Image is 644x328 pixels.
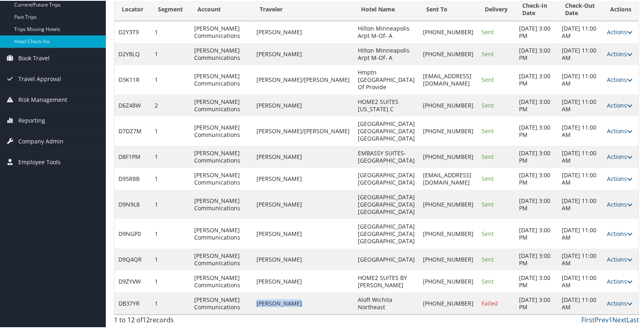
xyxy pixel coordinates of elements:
td: [DATE] 3:00 PM [515,189,558,218]
span: Sent [482,255,494,262]
td: [GEOGRAPHIC_DATA] [GEOGRAPHIC_DATA] [GEOGRAPHIC_DATA] [354,189,419,218]
td: [PHONE_NUMBER] [419,189,478,218]
td: Hilton Minneapolis Arpt M-Of- A [354,42,419,64]
a: Actions [607,174,633,182]
td: [GEOGRAPHIC_DATA] [GEOGRAPHIC_DATA] [354,167,419,189]
td: [GEOGRAPHIC_DATA] [354,248,419,270]
td: [PERSON_NAME]/[PERSON_NAME] [252,64,354,94]
td: D9Q4QR [114,248,151,270]
td: [PERSON_NAME] Communications [190,20,252,42]
span: Sent [482,101,494,108]
a: Actions [607,49,633,57]
td: DB37YR [114,292,151,314]
td: [PERSON_NAME] [252,20,354,42]
span: Sent [482,277,494,284]
td: 1 [151,248,190,270]
td: [PHONE_NUMBER] [419,218,478,248]
td: [DATE] 3:00 PM [515,292,558,314]
td: D2Y8LQ [114,42,151,64]
a: Last [626,315,639,324]
span: Book Travel [18,47,50,68]
td: [PHONE_NUMBER] [419,145,478,167]
td: [PERSON_NAME] Communications [190,64,252,94]
span: Sent [482,75,494,83]
a: 1 [609,315,612,324]
td: [DATE] 11:00 AM [558,20,603,42]
a: Actions [607,299,633,306]
td: Hilton Minneapolis Arpt M-Of- A [354,20,419,42]
td: 1 [151,42,190,64]
td: [DATE] 3:00 PM [515,270,558,292]
span: Company Admin [18,130,64,151]
td: D3K11R [114,64,151,94]
td: D2Y3T9 [114,20,151,42]
a: Next [612,315,626,324]
td: D9NGP0 [114,218,151,248]
td: [PERSON_NAME] [252,189,354,218]
td: [PHONE_NUMBER] [419,20,478,42]
td: [DATE] 11:00 AM [558,64,603,94]
td: [PERSON_NAME] [252,94,354,116]
td: [PERSON_NAME] Communications [190,189,252,218]
td: [PHONE_NUMBER] [419,248,478,270]
span: Travel Approval [18,68,61,88]
span: Sent [482,152,494,160]
td: [DATE] 11:00 AM [558,292,603,314]
a: Prev [595,315,609,324]
a: Actions [607,200,633,207]
td: HOME2 SUITES BY [PERSON_NAME] [354,270,419,292]
a: Actions [607,101,633,108]
td: [DATE] 3:00 PM [515,167,558,189]
span: Reporting [18,110,45,130]
td: [DATE] 3:00 PM [515,116,558,145]
span: Employee Tools [18,151,61,172]
span: Sent [482,229,494,237]
td: [DATE] 3:00 PM [515,42,558,64]
a: Actions [607,277,633,284]
td: 1 [151,116,190,145]
td: [DATE] 11:00 AM [558,189,603,218]
a: Actions [607,126,633,134]
a: Actions [607,255,633,262]
td: 1 [151,64,190,94]
span: Sent [482,200,494,207]
td: [PHONE_NUMBER] [419,116,478,145]
td: [DATE] 3:00 PM [515,218,558,248]
td: D7DZ7M [114,116,151,145]
td: [DATE] 3:00 PM [515,94,558,116]
td: [PERSON_NAME] [252,218,354,248]
td: D8F1PM [114,145,151,167]
td: [DATE] 11:00 AM [558,167,603,189]
span: Failed [482,299,498,306]
td: [PERSON_NAME] [252,42,354,64]
td: [GEOGRAPHIC_DATA] [GEOGRAPHIC_DATA] [GEOGRAPHIC_DATA] [354,116,419,145]
td: [PERSON_NAME] Communications [190,42,252,64]
td: [EMAIL_ADDRESS][DOMAIN_NAME] [419,167,478,189]
div: 1 to 12 of records [114,314,236,328]
td: [PERSON_NAME] Communications [190,218,252,248]
td: [DATE] 11:00 AM [558,270,603,292]
span: Sent [482,126,494,134]
td: D6Z48W [114,94,151,116]
td: [PERSON_NAME] Communications [190,270,252,292]
td: D9N9L8 [114,189,151,218]
td: 1 [151,270,190,292]
td: [DATE] 3:00 PM [515,248,558,270]
td: HOME2 SUITES [US_STATE] C [354,94,419,116]
a: Actions [607,27,633,35]
a: First [581,315,595,324]
td: [DATE] 11:00 AM [558,116,603,145]
a: Actions [607,229,633,237]
td: [PERSON_NAME] Communications [190,167,252,189]
td: [PERSON_NAME] [252,167,354,189]
td: 1 [151,218,190,248]
td: 1 [151,145,190,167]
td: [PHONE_NUMBER] [419,42,478,64]
td: [PERSON_NAME] [252,270,354,292]
td: [GEOGRAPHIC_DATA] [GEOGRAPHIC_DATA] [GEOGRAPHIC_DATA] [354,218,419,248]
td: Aloft Wichita Northeast [354,292,419,314]
td: [PHONE_NUMBER] [419,94,478,116]
td: [DATE] 3:00 PM [515,20,558,42]
td: [EMAIL_ADDRESS][DOMAIN_NAME] [419,64,478,94]
td: [DATE] 3:00 PM [515,145,558,167]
